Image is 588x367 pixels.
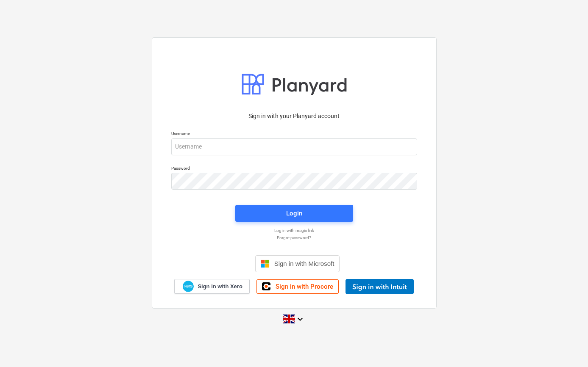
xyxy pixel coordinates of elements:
[174,279,250,294] a: Sign in with Xero
[171,131,417,138] p: Username
[276,283,333,290] span: Sign in with Procore
[198,283,242,290] span: Sign in with Xero
[167,235,421,240] a: Forgot password?
[183,281,194,292] img: Xero logo
[167,228,421,233] a: Log in with magic link
[256,279,339,294] a: Sign in with Procore
[274,260,334,267] span: Sign in with Microsoft
[286,208,302,219] div: Login
[171,112,417,121] p: Sign in with your Planyard account
[171,166,417,173] p: Password
[295,314,305,324] i: keyboard_arrow_down
[235,205,353,222] button: Login
[171,138,417,155] input: Username
[261,259,269,268] img: Microsoft logo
